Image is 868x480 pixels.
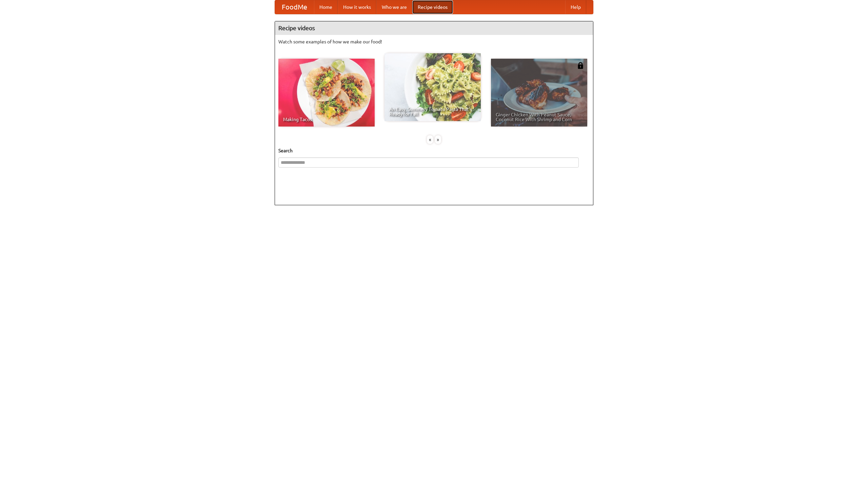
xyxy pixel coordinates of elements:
a: Recipe videos [412,0,453,14]
a: How it works [338,0,376,14]
span: Making Tacos [283,117,370,122]
p: Watch some examples of how we make our food! [278,38,590,45]
a: Making Tacos [278,59,375,127]
a: An Easy, Summery Tomato Pasta That's Ready for Fall [384,53,481,121]
div: « [427,135,433,144]
a: Who we are [376,0,412,14]
span: An Easy, Summery Tomato Pasta That's Ready for Fall [389,107,476,116]
h5: Search [278,147,590,154]
img: 483408.png [577,62,584,69]
a: Help [565,0,586,14]
a: Home [314,0,338,14]
h4: Recipe videos [275,21,593,35]
div: » [435,135,441,144]
a: FoodMe [275,0,314,14]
